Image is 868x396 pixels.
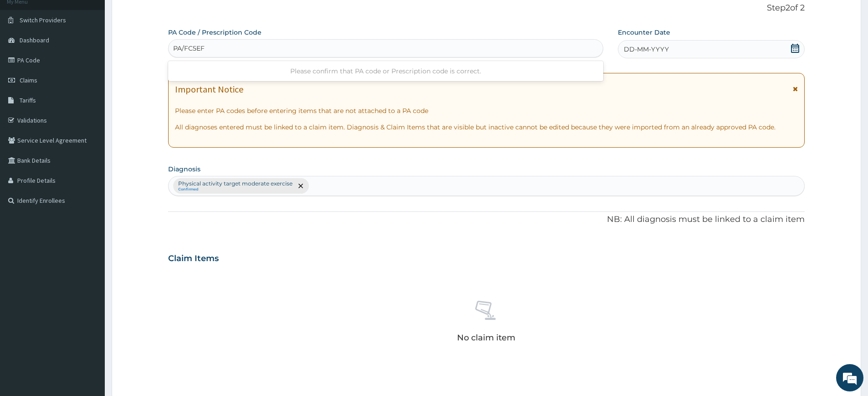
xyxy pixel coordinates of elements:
[175,84,243,94] h1: Important Notice
[20,76,37,84] span: Claims
[168,254,219,264] h3: Claim Items
[53,115,126,207] span: We're online!
[5,249,174,281] textarea: Type your message and hit 'Enter'
[168,214,805,226] p: NB: All diagnosis must be linked to a claim item
[47,51,153,63] div: Chat with us now
[20,96,36,104] span: Tariffs
[20,16,66,24] span: Switch Providers
[168,3,805,13] p: Step 2 of 2
[457,333,515,342] p: No claim item
[175,123,798,132] p: All diagnoses entered must be linked to a claim item. Diagnosis & Claim Items that are visible bu...
[149,5,171,26] div: Minimize live chat window
[175,106,798,115] p: Please enter PA codes before entering items that are not attached to a PA code
[20,36,49,44] span: Dashboard
[168,165,200,174] label: Diagnosis
[17,46,37,68] img: d_794563401_company_1708531726252_794563401
[168,28,262,37] label: PA Code / Prescription Code
[624,45,669,54] span: DD-MM-YYYY
[168,63,603,79] div: Please confirm that PA code or Prescription code is correct.
[618,28,670,37] label: Encounter Date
